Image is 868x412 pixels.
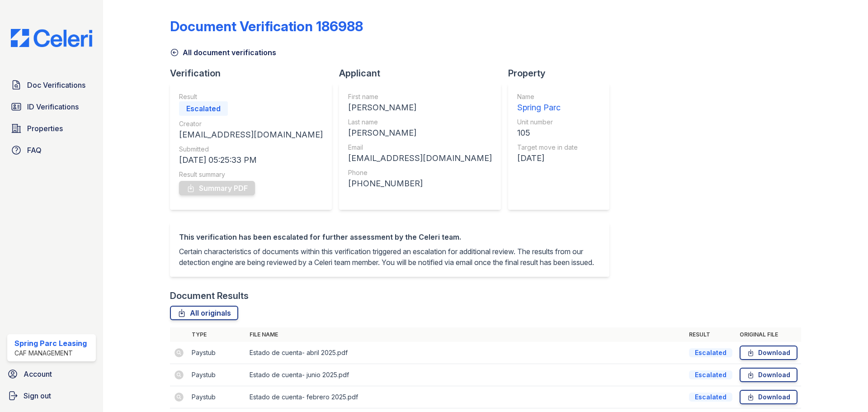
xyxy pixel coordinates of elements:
[740,390,797,404] a: Download
[7,141,96,159] a: FAQ
[736,327,801,342] th: Original file
[188,364,246,386] td: Paystub
[4,365,99,383] a: Account
[689,370,732,379] div: Escalated
[246,327,685,342] th: File name
[348,92,492,101] div: First name
[348,101,492,114] div: [PERSON_NAME]
[517,143,578,152] div: Target move in date
[188,342,246,364] td: Paystub
[179,119,323,128] div: Creator
[170,18,363,34] div: Document Verification 186988
[188,327,246,342] th: Type
[7,98,96,116] a: ID Verifications
[27,80,85,90] span: Doc Verifications
[517,92,578,114] a: Name Spring Parc
[179,170,323,179] div: Result summary
[517,101,578,114] div: Spring Parc
[246,364,685,386] td: Estado de cuenta- junio 2025.pdf
[246,386,685,408] td: Estado de cuenta- febrero 2025.pdf
[740,368,797,382] a: Download
[14,338,87,349] div: Spring Parc Leasing
[27,145,42,156] span: FAQ
[689,348,732,357] div: Escalated
[170,47,276,58] a: All document verifications
[348,143,492,152] div: Email
[740,346,797,360] a: Download
[14,349,87,358] div: CAF Management
[685,327,736,342] th: Result
[27,101,79,112] span: ID Verifications
[24,390,51,401] span: Sign out
[7,76,96,94] a: Doc Verifications
[27,123,63,134] span: Properties
[179,128,323,141] div: [EMAIL_ADDRESS][DOMAIN_NAME]
[348,118,492,127] div: Last name
[246,342,685,364] td: Estado de cuenta- abril 2025.pdf
[179,145,323,154] div: Submitted
[689,393,732,402] div: Escalated
[7,119,96,137] a: Properties
[4,29,99,47] img: CE_Logo_Blue-a8612792a0a2168367f1c8372b55b34899dd931a85d93a1a3d3e32e68fde9ad4.png
[179,101,228,116] div: Escalated
[170,67,339,80] div: Verification
[348,127,492,139] div: [PERSON_NAME]
[24,369,52,379] span: Account
[179,154,323,166] div: [DATE] 05:25:33 PM
[517,118,578,127] div: Unit number
[4,387,99,405] a: Sign out
[170,306,238,320] a: All originals
[517,127,578,139] div: 105
[508,67,617,80] div: Property
[179,92,323,101] div: Result
[348,177,492,190] div: [PHONE_NUMBER]
[188,386,246,408] td: Paystub
[517,152,578,165] div: [DATE]
[339,67,508,80] div: Applicant
[517,92,578,101] div: Name
[170,289,249,302] div: Document Results
[348,152,492,165] div: [EMAIL_ADDRESS][DOMAIN_NAME]
[179,232,600,242] div: This verification has been escalated for further assessment by the Celeri team.
[179,246,600,268] p: Certain characteristics of documents within this verification triggered an escalation for additio...
[348,168,492,177] div: Phone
